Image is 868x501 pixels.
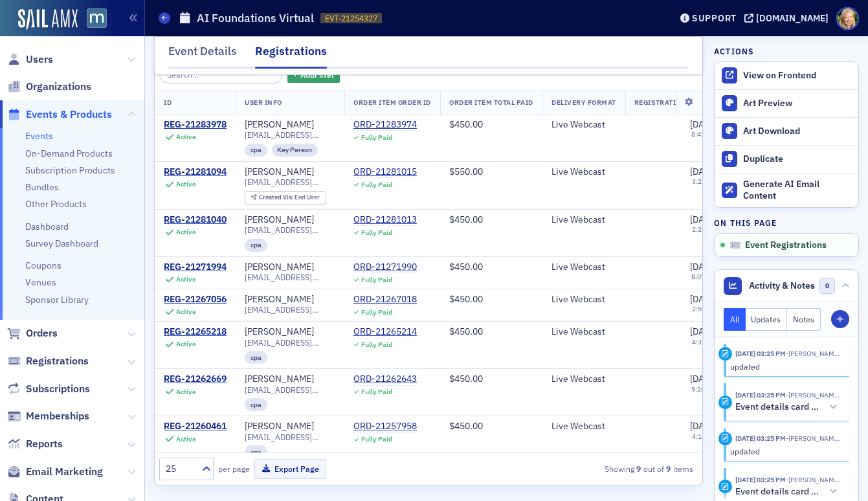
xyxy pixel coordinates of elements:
div: cpa [245,144,267,157]
span: Reports [26,437,63,451]
div: Active [176,307,196,316]
a: Events & Products [7,107,112,122]
a: REG-21271994 [164,262,227,273]
div: Fully Paid [361,435,392,443]
span: $450.00 [449,118,483,130]
a: Orders [7,326,58,340]
span: [EMAIL_ADDRESS][DOMAIN_NAME] [245,432,335,442]
time: 4:32 PM [692,337,717,346]
div: Fully Paid [361,388,392,396]
a: REG-21281040 [164,214,227,226]
div: Event Details [168,43,237,67]
span: Event Registrations [745,239,827,251]
div: Active [176,180,196,188]
div: cpa [245,398,267,411]
div: Art Preview [743,98,852,109]
div: [PERSON_NAME] [245,119,314,131]
span: $450.00 [449,261,483,273]
a: Coupons [25,260,61,271]
span: Registration Date [634,98,706,107]
a: ORD-21281013 [353,214,417,226]
span: [EMAIL_ADDRESS][DOMAIN_NAME] [245,130,335,140]
div: 25 [166,462,194,476]
div: Duplicate [743,153,852,165]
div: Live Webcast [551,294,616,306]
a: ORD-21283974 [353,119,417,131]
a: [PERSON_NAME] [245,326,314,338]
span: Organizations [26,80,91,94]
button: Event details card updated [735,401,840,414]
span: Profile [836,7,859,30]
span: $450.00 [449,373,483,384]
div: Registrations [255,43,327,69]
span: [DATE] [690,118,717,130]
div: Active [176,340,196,348]
span: Registrations [26,354,89,368]
div: Update [718,347,732,361]
a: [PERSON_NAME] [245,421,314,432]
div: Active [176,435,196,443]
div: [PERSON_NAME] [245,262,314,273]
span: [DATE] [690,261,717,273]
a: Sponsor Library [25,294,89,306]
h4: On this page [714,217,859,228]
button: Export Page [254,459,326,479]
img: SailAMX [18,9,78,30]
a: REG-21260461 [164,421,227,432]
a: REG-21281094 [164,166,227,178]
time: 8:41 AM [691,129,717,139]
a: On-Demand Products [25,148,113,159]
span: Orders [26,326,58,340]
a: Other Products [25,198,87,210]
span: Order Item Total Paid [449,98,533,107]
a: REG-21265218 [164,326,227,338]
a: ORD-21257958 [353,421,417,432]
h5: Event details card updated [735,486,821,498]
div: Live Webcast [551,214,616,226]
a: Subscriptions [7,382,90,396]
a: View on Frontend [715,62,858,89]
img: SailAMX [87,8,107,28]
strong: 9 [664,463,673,474]
span: ID [164,98,172,107]
span: Users [26,52,53,67]
a: ORD-21267018 [353,294,417,306]
button: All [724,308,746,331]
span: [EMAIL_ADDRESS][DOMAIN_NAME] [245,225,335,235]
div: Live Webcast [551,373,616,385]
div: Live Webcast [551,262,616,273]
div: Live Webcast [551,119,616,131]
a: Survey Dashboard [25,238,98,249]
span: Email Marketing [26,465,103,479]
div: End User [259,194,320,201]
a: Registrations [7,354,89,368]
span: $450.00 [449,420,483,432]
div: updated [730,361,841,372]
span: Created Via : [259,193,295,201]
a: Subscription Products [25,164,115,176]
button: Generate AI Email Content [715,173,858,208]
time: 8/4/2025 03:25 PM [735,390,786,399]
button: Notes [787,308,821,331]
span: [DATE] [690,326,717,337]
div: Active [176,388,196,396]
div: Fully Paid [361,340,392,349]
time: 2:57 PM [692,304,717,313]
span: Subscriptions [26,382,90,396]
a: Email Marketing [7,465,103,479]
div: Activity [718,395,732,409]
span: [EMAIL_ADDRESS][DOMAIN_NAME] [245,338,335,348]
span: [DATE] [690,420,717,432]
span: Delivery Format [551,98,616,107]
time: 8/4/2025 03:25 PM [735,349,786,358]
span: $450.00 [449,326,483,337]
span: [EMAIL_ADDRESS][DOMAIN_NAME] [245,273,335,282]
a: Art Preview [715,90,858,117]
